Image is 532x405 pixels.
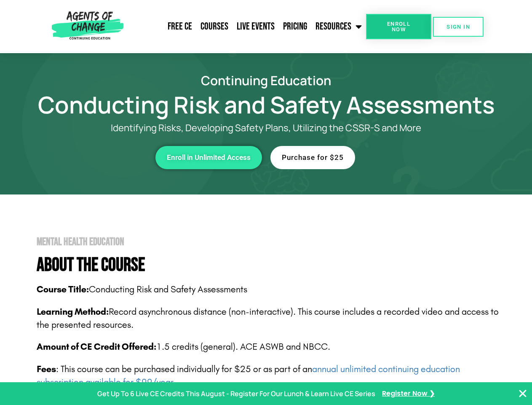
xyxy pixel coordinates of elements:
span: : This course can be purchased individually for $25 or as part of an [37,364,460,388]
span: Purchase for $25 [282,154,344,161]
h4: About The Course [37,256,506,275]
span: Enroll in Unlimited Access [167,154,251,161]
h2: Mental Health Education [37,237,506,247]
a: Courses [196,16,233,37]
a: Enroll Now [366,14,431,39]
span: Enroll Now [380,21,418,32]
p: Identifying Risks, Developing Safety Plans, Utilizing the CSSR-S and More [60,123,473,133]
p: 1.5 credits (general). ACE ASWB and NBCC. [37,340,506,354]
button: Close Banner [518,389,528,399]
span: Amount of CE Credit Offered: [37,341,156,352]
span: SIGN IN [446,24,470,30]
a: Free CE [163,16,196,37]
a: Register Now ❯ [382,388,435,400]
p: Record asynchronous distance (non-interactive). This course includes a recorded video and access ... [37,305,506,332]
p: Get Up To 6 Live CE Credits This August - Register For Our Lunch & Learn Live CE Series [97,388,375,400]
span: Fees [37,364,56,375]
a: Live Events [233,16,279,37]
a: Purchase for $25 [270,146,355,169]
a: Enroll in Unlimited Access [155,146,262,169]
nav: Menu [127,16,366,37]
a: Resources [311,16,366,37]
h1: Conducting Risk and Safety Assessments [26,95,506,114]
p: Conducting Risk and Safety Assessments [37,283,506,296]
h2: Continuing Education [26,74,506,86]
b: Learning Method: [37,306,109,317]
a: Pricing [279,16,311,37]
a: SIGN IN [433,17,484,37]
b: Course Title: [37,284,89,295]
